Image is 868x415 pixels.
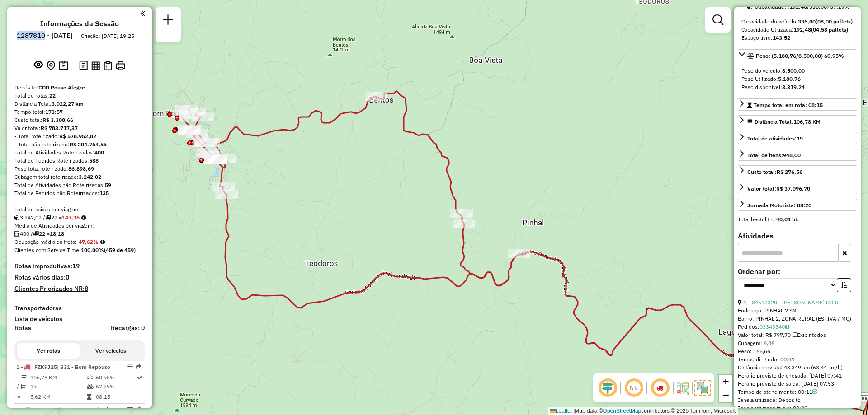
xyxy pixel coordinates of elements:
[111,324,145,332] h4: Recargas: 0
[127,406,133,412] em: Opções
[738,307,857,315] div: Endereço: PINHAL 2 SN
[45,215,51,220] i: Total de rotas
[87,375,94,380] i: % de utilização do peso
[747,201,811,210] div: Jornada Motorista: 08:20
[136,364,141,369] em: Rota exportada
[597,377,618,399] span: Ocultar deslocamento
[738,132,857,144] a: Total de atividades:19
[777,168,802,175] strong: R$ 276,56
[741,18,854,26] div: Capacidade do veículo:
[90,59,102,71] button: Visualizar relatório de Roteirização
[95,373,136,382] td: 60,95%
[812,388,817,395] a: Com service time
[744,299,839,306] a: 1 - 84512320 - [PERSON_NAME] DO R
[102,59,114,72] button: Visualizar Romaneio
[45,108,63,115] strong: 173:57
[747,168,802,176] div: Custo total:
[17,343,80,359] button: Ver rotas
[723,376,729,387] span: +
[816,18,853,25] strong: (08,00 pallets)
[694,380,711,396] img: Exibir/Ocultar setores
[30,373,86,382] td: 106,78 KM
[14,324,31,332] a: Rotas
[738,315,857,323] div: Bairro: PINHAL 2, ZONA RURAL (ESTIVA / MG)
[14,108,145,116] div: Tempo total:
[14,189,145,197] div: Total de Pedidos não Roteirizados:
[42,117,73,123] strong: R$ 3.308,66
[603,408,642,414] a: OpenStreetMap
[738,199,857,211] a: Jornada Motorista: 08:20
[80,343,142,359] button: Ver veículos
[719,375,732,388] a: Zoom in
[14,315,145,323] h4: Lista de veículos
[77,59,90,73] button: Logs desbloquear sessão
[14,230,145,238] div: 400 / 22 =
[14,165,145,173] div: Peso total roteirizado:
[747,135,803,142] span: Total de atividades:
[38,84,85,91] strong: CDD Pouso Alegre
[811,26,848,33] strong: (04,58 pallets)
[41,125,78,131] strong: R$ 783.717,37
[40,19,119,28] h4: Informações da Sessão
[14,285,145,293] h4: Clientes Priorizados NR:
[14,274,145,281] h4: Rotas vários dias:
[738,380,857,388] div: Horário previsto de saída: [DATE] 07:53
[136,406,141,412] em: Rota exportada
[14,231,20,237] i: Total de Atividades
[782,84,805,90] strong: 3.319,24
[16,382,21,391] td: /
[137,375,142,380] i: Rota otimizada
[738,49,857,61] a: Peso: (5.180,76/8.500,00) 60,95%
[87,394,91,400] i: Tempo total em rota
[741,26,854,34] div: Capacidade Utilizada:
[741,75,854,83] div: Peso Utilizado:
[77,32,138,40] div: Criação: [DATE] 19:25
[623,377,645,399] span: Ocultar NR
[14,84,145,92] div: Depósito:
[14,205,145,214] div: Total de caixas por viagem:
[21,375,27,380] i: Distância Total
[738,340,774,346] span: Cubagem: 6,46
[34,406,60,413] span: BWZ3G52
[14,149,145,157] div: Total de Atividades Roteirizadas:
[52,100,84,107] strong: 3.022,27 km
[14,173,145,181] div: Cubagem total roteirizado:
[105,182,111,188] strong: 59
[59,133,96,140] strong: R$ 578.952,82
[17,32,73,40] h6: 1287810 - [DATE]
[62,214,80,221] strong: 147,36
[57,364,110,370] span: | 331 - Bom Repouso
[89,157,99,164] strong: 588
[30,382,86,391] td: 19
[709,11,727,29] a: Exibir filtros
[738,348,770,354] span: Peso: 165,66
[79,238,99,245] strong: 47,62%
[14,262,145,270] h4: Rotas improdutivas:
[741,83,854,91] div: Peso disponível:
[30,392,86,401] td: 5,62 KM
[104,247,136,253] strong: (459 de 459)
[550,408,572,414] a: Leaflet
[738,115,857,127] a: Distância Total:106,78 KM
[738,165,857,177] a: Custo total:R$ 276,56
[114,59,127,72] button: Imprimir Rotas
[72,262,80,270] strong: 19
[159,11,177,31] a: Nova sessão e pesquisa
[837,278,851,292] button: Ordem crescente
[127,364,133,369] em: Opções
[754,102,823,108] span: Tempo total em rota: 08:15
[14,140,145,149] div: - Total não roteirizado:
[14,181,145,189] div: Total de Atividades não Roteirizadas:
[14,215,20,220] i: Cubagem total roteirizado
[738,149,857,161] a: Total de itens:948,00
[66,273,69,281] strong: 0
[738,63,857,95] div: Peso: (5.180,76/8.500,00) 60,95%
[776,185,810,192] strong: R$ 37.096,70
[738,396,857,404] div: Janela utilizada: Depósito
[738,266,857,277] label: Ordenar por:
[783,152,801,159] strong: 948,00
[21,384,27,389] i: Total de Atividades
[747,151,801,159] div: Total de itens:
[738,404,857,412] div: Janela utilizada início: 00:00
[14,157,145,165] div: Total de Pedidos Roteirizados:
